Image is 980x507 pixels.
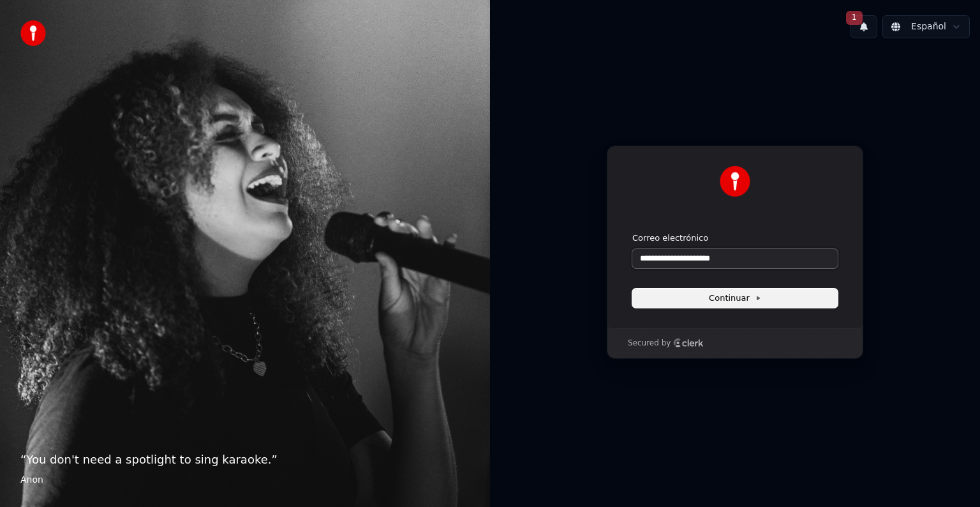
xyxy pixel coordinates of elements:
button: Continuar [632,289,838,308]
span: Continuar [709,292,761,304]
span: 1 [846,11,863,25]
p: “ You don't need a spotlight to sing karaoke. ” [20,451,470,469]
a: Clerk logo [673,338,704,347]
p: Secured by [628,338,671,349]
label: Correo electrónico [632,232,708,244]
img: youka [20,20,46,46]
footer: Anon [20,474,470,487]
img: Youka [720,166,750,197]
button: 1 [850,15,877,38]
